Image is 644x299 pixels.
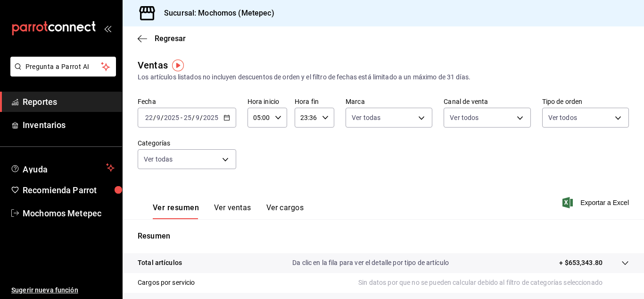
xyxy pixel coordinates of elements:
label: Tipo de orden [542,98,629,105]
input: -- [145,114,153,121]
button: Ver cargos [266,203,304,219]
span: / [153,114,156,121]
span: Ver todas [352,113,380,122]
input: -- [183,114,192,121]
span: Ver todos [548,113,577,122]
span: Reportes [23,95,115,108]
span: Recomienda Parrot [23,184,115,196]
label: Marca [346,98,432,105]
button: Pregunta a Parrot AI [10,57,116,77]
span: Ayuda [23,162,102,173]
p: Sin datos por que no se pueden calcular debido al filtro de categorías seleccionado [358,278,629,288]
span: / [161,114,164,121]
div: Los artículos listados no incluyen descuentos de orden y el filtro de fechas está limitado a un m... [138,72,629,82]
button: Ver resumen [153,203,199,219]
div: Ventas [138,58,168,72]
span: Ver todas [144,154,173,164]
span: - [181,114,182,121]
a: Pregunta a Parrot AI [7,68,116,78]
span: Ver todos [450,113,479,122]
p: Total artículos [138,258,182,268]
label: Categorías [138,140,236,146]
img: Tooltip marker [172,60,184,71]
button: Regresar [138,34,186,43]
span: Sugerir nueva función [11,285,115,295]
span: Mochomos Metepec [23,207,115,220]
button: Ver ventas [214,203,251,219]
p: + $653,343.80 [559,258,603,268]
input: -- [156,114,161,121]
label: Hora fin [295,98,334,105]
label: Hora inicio [248,98,287,105]
div: navigation tabs [153,203,304,219]
button: Exportar a Excel [564,197,629,208]
span: Inventarios [23,119,115,131]
h3: Sucursal: Mochomos (Metepec) [157,8,274,19]
span: Pregunta a Parrot AI [25,62,101,72]
span: Regresar [155,34,186,43]
input: ---- [203,114,219,121]
p: Cargos por servicio [138,278,195,288]
p: Resumen [138,231,629,242]
button: open_drawer_menu [104,25,111,32]
label: Canal de venta [444,98,530,105]
span: / [200,114,203,121]
span: / [192,114,195,121]
p: Da clic en la fila para ver el detalle por tipo de artículo [292,258,449,268]
input: ---- [164,114,180,121]
input: -- [195,114,200,121]
label: Fecha [138,98,236,105]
